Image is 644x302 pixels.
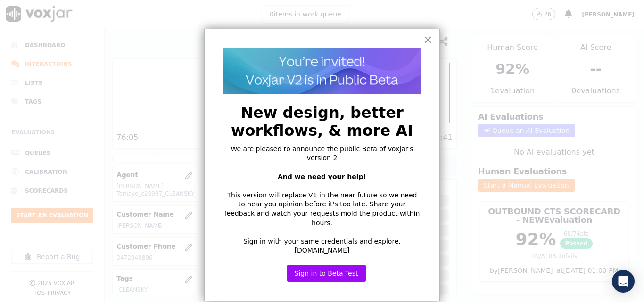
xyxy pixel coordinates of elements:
[295,246,350,254] a: [DOMAIN_NAME]
[223,104,421,140] h2: New design, better workflows, & more AI
[423,32,432,47] button: Close
[287,265,366,282] button: Sign in to Beta Test
[243,237,401,245] span: Sign in with your same credentials and explore.
[278,173,366,180] strong: And we need your help!
[223,191,421,228] p: This version will replace V1 in the near future so we need to hear you opinion before it's too la...
[612,270,635,293] div: Open Intercom Messenger
[223,145,421,163] p: We are pleased to announce the public Beta of Voxjar's version 2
